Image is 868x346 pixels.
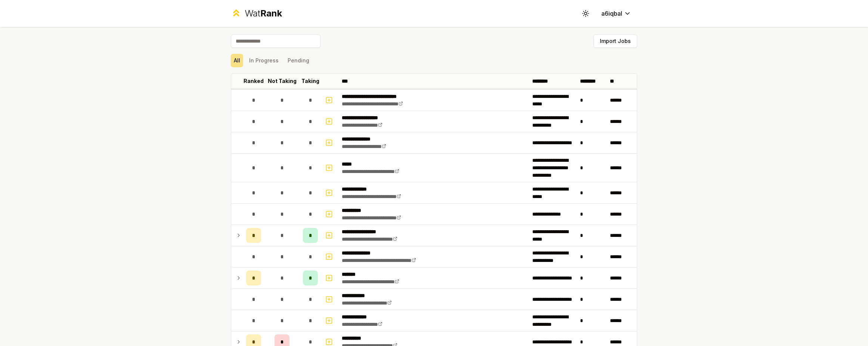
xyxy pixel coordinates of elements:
span: Rank [260,8,282,19]
span: a6iqbal [601,9,622,18]
button: a6iqbal [595,7,637,20]
button: Import Jobs [593,34,637,48]
div: Wat [245,7,282,19]
p: Ranked [244,77,264,85]
a: WatRank [231,7,282,19]
button: All [231,54,243,67]
p: Taking [301,77,319,85]
button: In Progress [246,54,282,67]
p: Not Taking [268,77,297,85]
button: Pending [285,54,312,67]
